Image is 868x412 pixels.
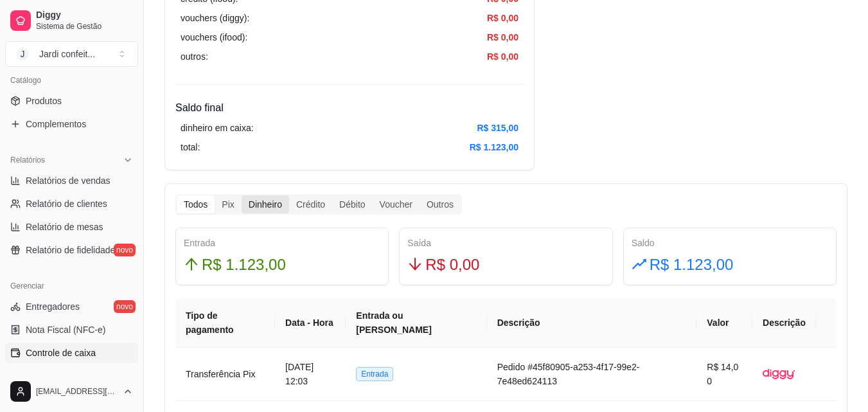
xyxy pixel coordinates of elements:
div: Dinheiro [242,195,289,213]
img: diggy [763,358,795,390]
div: Outros [420,195,461,213]
span: Relatórios de vendas [26,174,111,187]
article: R$ 0,00 [487,11,518,25]
a: Relatório de fidelidadenovo [5,240,138,260]
div: Jardi confeit ... [39,48,95,60]
a: Produtos [5,91,138,111]
a: Controle de fiado [5,366,138,386]
article: R$ 315,00 [477,121,518,135]
td: Pedido #45f80905-a253-4f17-99e2-7e48ed624113 [487,348,697,401]
span: [EMAIL_ADDRESS][DOMAIN_NAME] [36,386,118,397]
span: Relatório de fidelidade [26,244,115,256]
article: vouchers (ifood): [181,30,247,44]
div: Crédito [289,195,332,213]
a: Relatórios de vendas [5,170,138,191]
span: Relatórios [10,155,45,165]
span: arrow-up [184,256,199,272]
a: DiggySistema de Gestão [5,5,138,36]
article: R$ 0,00 [487,49,518,64]
article: vouchers (diggy): [181,11,249,25]
div: Entrada [184,236,380,250]
span: R$ 1.123,00 [650,253,734,277]
span: Produtos [26,94,62,107]
div: Gerenciar [5,276,138,296]
span: Relatório de clientes [26,197,107,210]
div: Todos [177,195,215,213]
a: Relatório de clientes [5,193,138,214]
div: Voucher [373,195,420,213]
span: Sistema de Gestão [36,21,133,31]
article: [DATE] 12:03 [285,360,335,388]
th: Data - Hora [275,298,346,348]
div: Catálogo [5,70,138,91]
span: Complementos [26,118,86,130]
a: Nota Fiscal (NFC-e) [5,319,138,340]
span: Controle de caixa [26,346,96,359]
span: rise [632,256,647,272]
article: R$ 1.123,00 [470,140,518,154]
article: Transferência Pix [186,367,265,381]
h4: Saldo final [175,100,524,116]
span: arrow-down [407,256,423,272]
a: Controle de caixa [5,343,138,363]
button: Select a team [5,41,138,67]
span: Entrada [356,367,393,381]
span: R$ 1.123,00 [202,253,286,277]
article: outros: [181,49,208,64]
span: Relatório de mesas [26,220,103,233]
span: Entregadores [26,300,80,313]
a: Relatório de mesas [5,217,138,237]
th: Tipo de pagamento [175,298,275,348]
a: Complementos [5,114,138,134]
div: Débito [332,195,372,213]
th: Descrição [487,298,697,348]
th: Valor [696,298,752,348]
article: total: [181,140,200,154]
span: Diggy [36,10,133,21]
button: [EMAIL_ADDRESS][DOMAIN_NAME] [5,376,138,407]
div: Saldo [632,236,828,250]
article: R$ 14,00 [707,360,742,388]
th: Entrada ou [PERSON_NAME] [346,298,486,348]
th: Descrição [752,298,816,348]
div: Saída [407,236,604,250]
span: R$ 0,00 [425,253,479,277]
span: Nota Fiscal (NFC-e) [26,323,105,336]
div: Pix [215,195,241,213]
span: Controle de fiado [26,370,94,382]
article: R$ 0,00 [487,30,518,44]
article: dinheiro em caixa: [181,121,254,135]
a: Entregadoresnovo [5,296,138,317]
span: J [16,48,29,60]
